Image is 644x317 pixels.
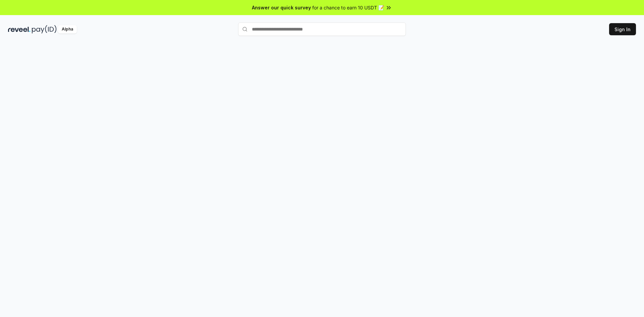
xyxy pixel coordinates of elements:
[32,25,57,34] img: pay_id
[312,4,384,11] span: for a chance to earn 10 USDT 📝
[609,23,636,35] button: Sign In
[8,25,31,34] img: reveel_dark
[58,25,77,34] div: Alpha
[252,4,311,11] span: Answer our quick survey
